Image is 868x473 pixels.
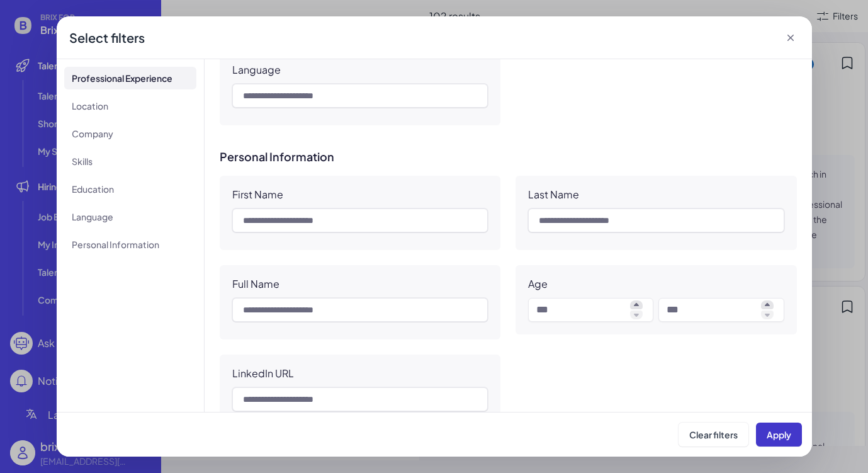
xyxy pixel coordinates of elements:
button: Apply [756,423,802,447]
h3: Personal Information [220,151,797,163]
li: Company [64,122,196,145]
li: Education [64,178,196,200]
li: Personal Information [64,233,196,256]
div: Language [232,64,281,76]
span: Clear filters [689,429,738,440]
li: Professional Experience [64,67,196,89]
span: Apply [767,429,791,440]
div: Full Name [232,278,279,290]
div: Age [528,278,548,290]
div: First Name [232,188,283,201]
div: LinkedIn URL [232,367,294,380]
li: Location [64,94,196,117]
div: Select filters [69,29,145,47]
li: Language [64,205,196,228]
button: Clear filters [679,423,748,447]
div: Last Name [528,188,579,201]
li: Skills [64,150,196,173]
